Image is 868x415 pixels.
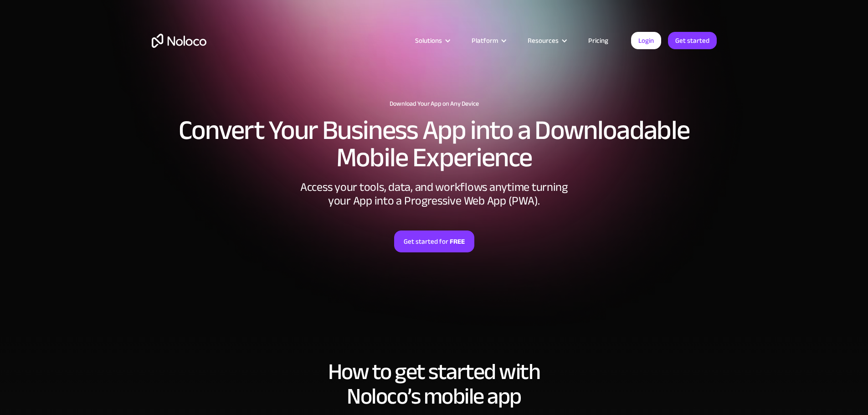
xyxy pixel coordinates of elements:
[516,35,577,46] div: Resources
[152,359,717,409] h2: How to get started with Noloco’s mobile app
[577,35,620,46] a: Pricing
[404,35,460,46] div: Solutions
[152,100,717,108] h1: Download Your App on Any Device
[668,32,717,49] a: Get started
[298,180,571,208] div: Access your tools, data, and workflows anytime turning your App into a Progressive Web App (PWA).
[460,35,516,46] div: Platform
[394,231,474,252] a: Get started forFREE
[450,236,465,247] strong: FREE
[415,35,442,46] div: Solutions
[152,117,717,171] h2: Convert Your Business App into a Downloadable Mobile Experience
[152,34,206,48] a: home
[472,35,498,46] div: Platform
[528,35,559,46] div: Resources
[631,32,661,49] a: Login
